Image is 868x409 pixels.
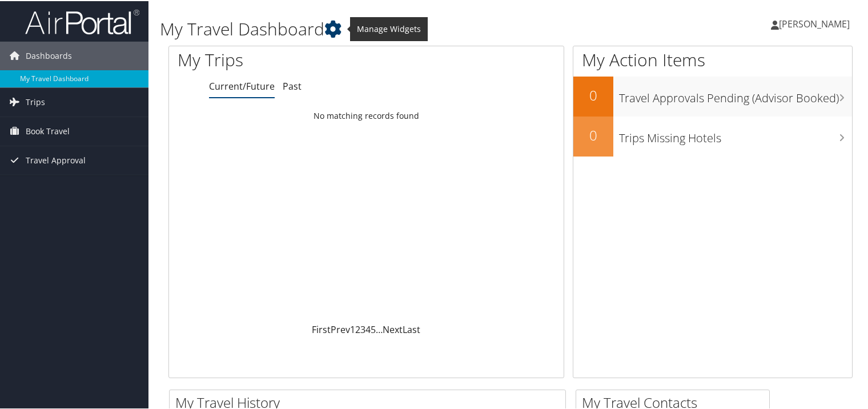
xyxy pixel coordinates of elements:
a: 2 [355,322,360,335]
h2: 0 [573,85,613,104]
a: 5 [371,322,376,335]
a: First [312,322,331,335]
span: Travel Approval [26,145,86,174]
h3: Trips Missing Hotels [619,123,852,145]
a: 0Trips Missing Hotels [573,115,852,155]
a: 4 [365,322,371,335]
span: … [376,322,383,335]
a: Last [403,322,420,335]
h1: My Trips [178,47,391,71]
td: No matching records found [169,105,564,125]
a: Past [283,79,302,91]
span: Book Travel [26,116,70,145]
a: 1 [350,322,355,335]
span: Trips [26,87,45,115]
a: Next [383,322,403,335]
a: 0Travel Approvals Pending (Advisor Booked) [573,75,852,115]
a: 3 [360,322,365,335]
h1: My Action Items [573,47,852,71]
img: airportal-logo.png [25,7,139,34]
a: [PERSON_NAME] [771,6,861,40]
a: Prev [331,322,350,335]
span: Dashboards [26,41,72,69]
h2: 0 [573,125,613,144]
a: Current/Future [209,79,275,91]
span: [PERSON_NAME] [779,17,850,29]
h3: Travel Approvals Pending (Advisor Booked) [619,83,852,105]
span: Manage Widgets [350,16,428,40]
h1: My Travel Dashboard [160,16,628,40]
